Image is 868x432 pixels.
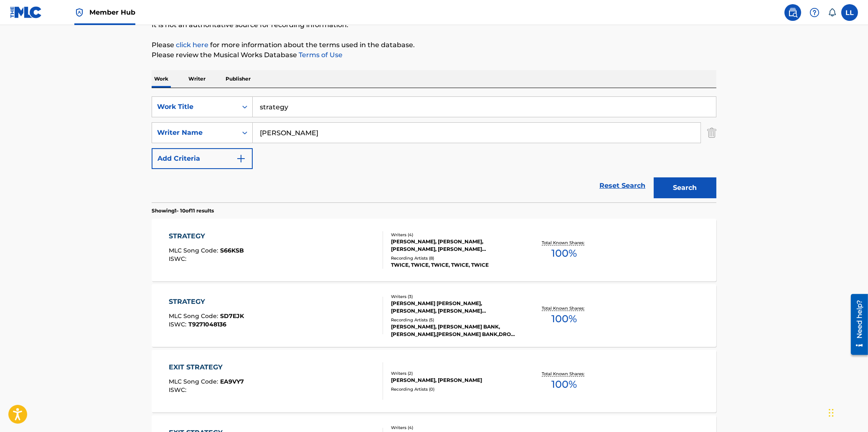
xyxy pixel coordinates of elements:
span: ISWC : [169,255,188,263]
p: Total Known Shares: [542,371,586,377]
a: EXIT STRATEGYMLC Song Code:EA9VY7ISWC:Writers (2)[PERSON_NAME], [PERSON_NAME]Recording Artists (0... [152,350,716,412]
span: MLC Song Code : [169,312,220,320]
iframe: Chat Widget [826,392,868,432]
div: Recording Artists ( 8 ) [391,255,517,261]
div: Drag [829,400,834,425]
span: 100 % [551,246,577,261]
div: [PERSON_NAME], [PERSON_NAME] BANK, [PERSON_NAME],[PERSON_NAME] BANK,DRO [PERSON_NAME] STARZ|DRO [... [391,323,517,338]
form: Search Form [152,96,716,202]
div: [PERSON_NAME], [PERSON_NAME], [PERSON_NAME], [PERSON_NAME] [PERSON_NAME] [391,238,517,253]
div: Writers ( 2 ) [391,370,517,376]
span: ISWC : [169,321,188,328]
p: Please review the Musical Works Database [152,50,716,60]
a: Reset Search [595,177,650,195]
p: Showing 1 - 10 of 11 results [152,207,214,215]
a: Public Search [784,4,801,21]
p: Writer [186,70,208,88]
span: Member Hub [89,8,135,17]
div: Writers ( 4 ) [391,424,517,431]
p: Publisher [223,70,253,88]
span: EA9VY7 [220,378,244,385]
div: [PERSON_NAME] [PERSON_NAME], [PERSON_NAME], [PERSON_NAME] [PERSON_NAME] [391,300,517,315]
span: MLC Song Code : [169,378,220,385]
span: MLC Song Code : [169,247,220,254]
span: 100 % [551,311,577,326]
p: Total Known Shares: [542,305,586,311]
span: 100 % [551,377,577,392]
button: Search [654,177,716,198]
span: SD7EJK [220,312,244,320]
span: ISWC : [169,386,188,394]
a: STRATEGYMLC Song Code:SD7EJKISWC:T9271048136Writers (3)[PERSON_NAME] [PERSON_NAME], [PERSON_NAME]... [152,284,716,347]
div: Work Title [157,102,232,112]
div: TWICE, TWICE, TWICE, TWICE, TWICE [391,261,517,269]
div: Writer Name [157,128,232,138]
img: MLC Logo [10,6,42,18]
div: User Menu [841,4,858,21]
img: search [788,8,798,18]
p: Please for more information about the terms used in the database. [152,40,716,50]
img: 9d2ae6d4665cec9f34b9.svg [236,154,246,164]
div: Writers ( 3 ) [391,293,517,300]
p: Total Known Shares: [542,240,586,246]
div: STRATEGY [169,297,244,307]
div: STRATEGY [169,231,244,241]
div: [PERSON_NAME], [PERSON_NAME] [391,376,517,384]
div: Writers ( 4 ) [391,232,517,238]
a: STRATEGYMLC Song Code:S66KSBISWC:Writers (4)[PERSON_NAME], [PERSON_NAME], [PERSON_NAME], [PERSON_... [152,219,716,281]
span: T9271048136 [188,321,226,328]
img: Top Rightsholder [74,8,84,18]
iframe: Resource Center [845,290,868,359]
img: Delete Criterion [707,122,716,143]
div: Notifications [828,8,836,17]
a: Terms of Use [297,51,343,59]
div: EXIT STRATEGY [169,362,244,372]
div: Recording Artists ( 0 ) [391,386,517,392]
a: click here [176,41,208,49]
button: Add Criteria [152,148,253,169]
img: help [810,8,820,18]
div: Help [806,4,823,21]
p: Work [152,70,171,88]
p: It is not an authoritative source for recording information. [152,20,716,30]
div: Recording Artists ( 5 ) [391,317,517,323]
span: S66KSB [220,247,244,254]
